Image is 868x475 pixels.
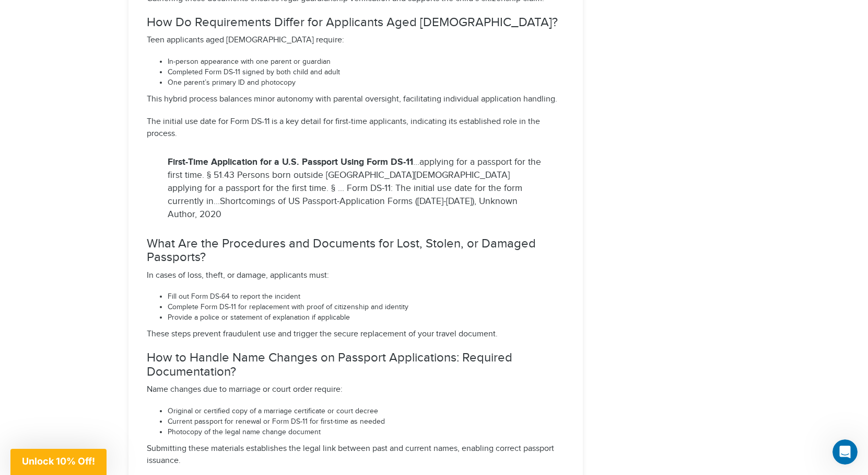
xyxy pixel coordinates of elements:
span: Unlock 10% Off! [22,456,95,467]
p: Teen applicants aged [DEMOGRAPHIC_DATA] require: [147,35,565,47]
li: Original or certified copy of a marriage certificate or court decree [168,406,565,417]
h3: What Are the Procedures and Documents for Lost, Stolen, or Damaged Passports? [147,237,565,265]
iframe: Intercom live chat [832,439,858,465]
blockquote: ...applying for a passport for the first time. § 51.43 Persons born outside [GEOGRAPHIC_DATA][DEM... [147,151,565,227]
p: This hybrid process balances minor autonomy with parental oversight, facilitating individual appl... [147,94,565,106]
li: One parent’s primary ID and photocopy [168,78,565,88]
p: Submitting these materials establishes the legal link between past and current names, enabling co... [147,443,565,467]
li: Fill out Form DS-64 to report the incident [168,292,565,302]
p: These steps prevent fraudulent use and trigger the secure replacement of your travel document. [147,329,565,341]
p: Name changes due to marriage or court order require: [147,384,565,396]
li: Provide a police or statement of explanation if applicable [168,313,565,323]
p: The initial use date for Form DS-11 is a key detail for first-time applicants, indicating its est... [147,116,565,140]
div: Unlock 10% Off! [10,449,107,475]
li: Photocopy of the legal name change document [168,427,565,438]
strong: First-Time Application for a U.S. Passport Using Form DS-11 [168,156,413,167]
li: In-person appearance with one parent or guardian [168,57,565,67]
p: In cases of loss, theft, or damage, applicants must: [147,270,565,282]
li: Completed Form DS-11 signed by both child and adult [168,67,565,78]
h3: How Do Requirements Differ for Applicants Aged [DEMOGRAPHIC_DATA]? [147,16,565,29]
li: Current passport for renewal or Form DS-11 for first-time as needed [168,417,565,427]
li: Complete Form DS-11 for replacement with proof of citizenship and identity [168,302,565,313]
h3: How to Handle Name Changes on Passport Applications: Required Documentation? [147,351,565,379]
